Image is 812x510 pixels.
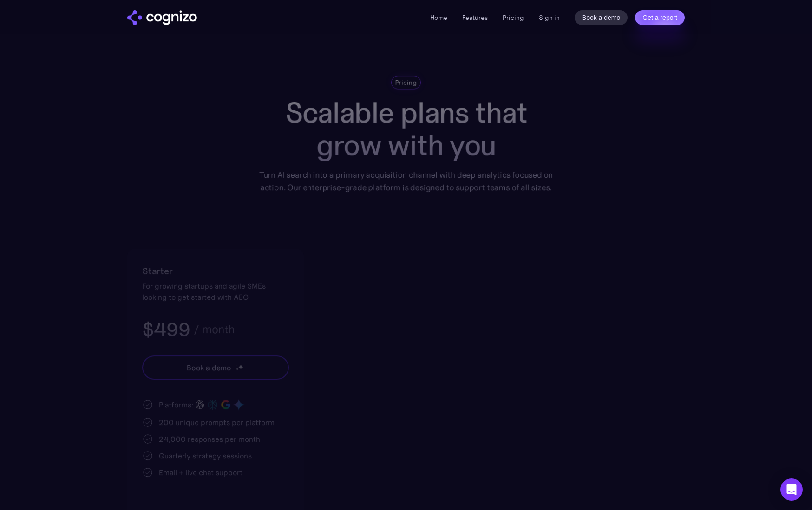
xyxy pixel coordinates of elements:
[462,13,488,22] a: Features
[159,399,193,410] div: Platforms:
[127,10,197,25] a: home
[395,78,417,87] div: Pricing
[159,417,275,428] div: 200 unique prompts per platform
[159,467,242,478] div: Email + live chat support
[252,97,559,161] h1: Scalable plans that grow with you
[635,10,685,25] a: Get a report
[539,12,560,23] a: Sign in
[142,264,289,278] h2: Starter
[780,478,803,501] div: Open Intercom Messenger
[187,362,231,373] div: Book a demo
[159,450,252,461] div: Quarterly strategy sessions
[159,433,260,445] div: 24,000 responses per month
[127,10,197,25] img: cognizo logo
[575,10,628,25] a: Book a demo
[142,317,190,342] h3: $499
[142,355,289,380] a: Book a demostarstarstar
[236,364,237,366] img: star
[252,168,559,194] div: Turn AI search into a primary acquisition channel with deep analytics focused on action. Our ente...
[238,364,244,370] img: star
[236,368,239,371] img: star
[430,13,447,22] a: Home
[194,324,235,335] div: / month
[503,13,524,22] a: Pricing
[142,280,289,303] div: For growing startups and agile SMEs looking to get started with AEO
